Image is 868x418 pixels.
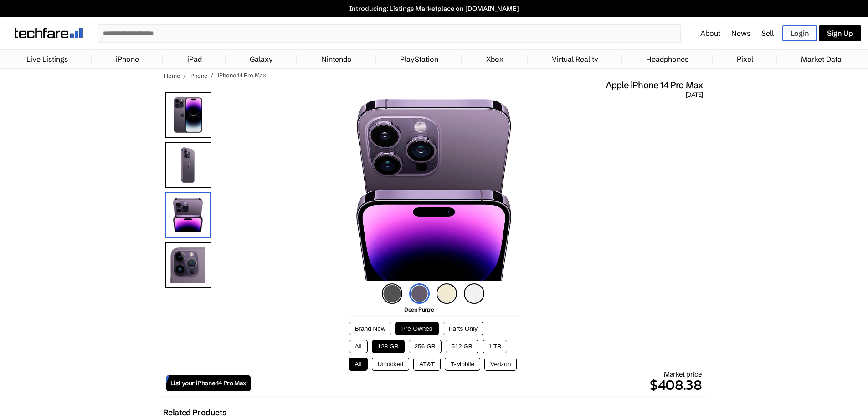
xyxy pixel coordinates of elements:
a: Introducing: Listings Marketplace on [DOMAIN_NAME] [5,5,863,13]
img: techfare logo [15,28,83,38]
img: Camera [165,242,211,288]
button: Parts Only [443,322,483,335]
a: iPhone [189,72,207,79]
span: / [183,72,186,79]
button: 256 GB [409,340,442,353]
button: T-Mobile [445,358,480,371]
a: News [731,29,750,38]
a: About [700,29,720,38]
span: / [211,72,213,79]
a: Login [782,25,817,41]
button: AT&T [413,358,441,371]
a: PlayStation [395,50,443,68]
a: iPhone [111,50,144,68]
p: $408.38 [251,374,702,396]
img: deep-purple-icon [409,283,430,304]
img: iPhone 14 Pro Max [165,92,211,138]
button: Verizon [484,358,517,371]
span: [DATE] [686,91,703,99]
a: Headphones [642,50,693,68]
button: Unlocked [372,358,410,371]
a: List your iPhone 14 Pro Max [166,375,251,391]
a: Pixel [732,50,758,68]
img: silver-icon [464,283,484,304]
a: iPad [183,50,206,68]
button: 128 GB [372,340,405,353]
button: All [349,358,368,371]
a: Sell [761,29,774,38]
a: Sign Up [819,25,861,41]
img: iPhone 14 Pro Max [356,99,511,281]
span: Apple iPhone 14 Pro Max [606,79,703,91]
img: space-black-icon [382,283,402,304]
span: Deep Purple [404,306,434,313]
button: All [349,340,368,353]
a: Live Listings [22,50,72,68]
span: iPhone 14 Pro Max [218,71,266,79]
img: Rear [165,142,211,188]
a: Virtual Reality [547,50,603,68]
h2: Related Products [163,408,226,418]
img: Both [165,192,211,238]
span: List your iPhone 14 Pro Max [170,379,247,387]
button: Brand New [349,322,391,335]
div: Market price [251,370,702,396]
a: Nintendo [317,50,356,68]
img: gold-icon [437,283,457,304]
a: Galaxy [245,50,277,68]
a: Home [164,72,180,79]
a: Xbox [482,50,508,68]
a: Market Data [796,50,846,68]
button: 512 GB [446,340,478,353]
button: 1 TB [483,340,507,353]
button: Pre-Owned [395,322,439,335]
